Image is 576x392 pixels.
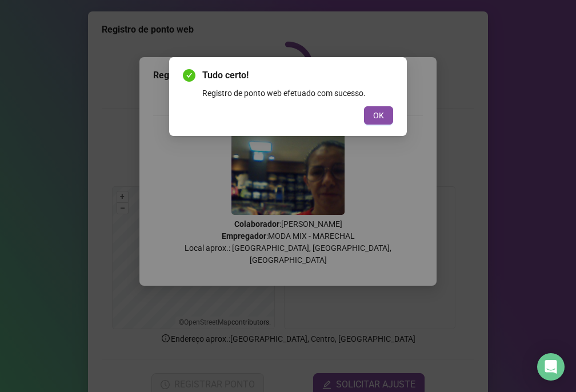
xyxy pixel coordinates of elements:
[183,69,195,82] span: check-circle
[364,106,393,125] button: OK
[202,87,393,99] div: Registro de ponto web efetuado com sucesso.
[373,109,384,122] span: OK
[202,69,393,82] span: Tudo certo!
[537,353,565,381] div: Open Intercom Messenger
